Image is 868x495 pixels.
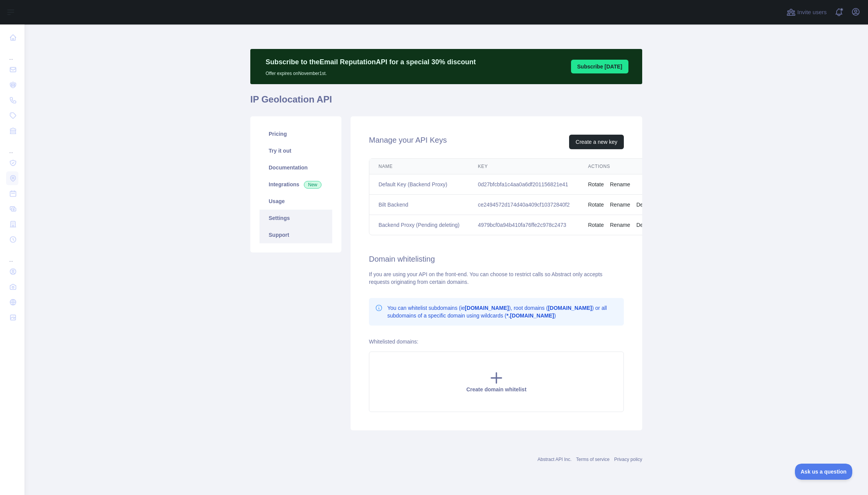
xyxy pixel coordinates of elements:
[259,210,332,226] a: Settings
[469,215,579,235] td: 4979bcf0a94b410fa76ffe2c978c2473
[465,305,509,311] b: [DOMAIN_NAME]
[369,159,469,174] th: Name
[259,125,332,142] a: Pricing
[795,464,853,480] iframe: Toggle Customer Support
[369,195,469,215] td: Bilt Backend
[610,201,630,208] button: Rename
[469,195,579,215] td: ce2494572d174d40a409cf10372840f2
[6,248,18,263] div: ...
[6,139,18,155] div: ...
[569,135,624,149] button: Create a new key
[369,339,418,345] label: Whitelisted domains:
[636,201,652,208] button: Delete
[266,67,476,77] p: Offer expires on November 1st.
[266,57,476,67] p: Subscribe to the Email Reputation API for a special 30 % discount
[588,201,604,208] button: Rotate
[259,193,332,210] a: Usage
[369,135,447,149] h2: Manage your API Keys
[304,181,321,189] span: New
[614,457,642,462] a: Privacy policy
[369,215,469,235] td: Backend Proxy (Pending deleting)
[588,181,604,188] button: Rotate
[548,305,592,311] b: [DOMAIN_NAME]
[610,221,630,229] button: Rename
[588,221,604,229] button: Rotate
[6,46,18,61] div: ...
[610,181,630,188] button: Rename
[259,226,332,243] a: Support
[369,270,624,286] div: If you are using your API on the front-end. You can choose to restrict calls so Abstract only acc...
[259,142,332,159] a: Try it out
[506,313,554,319] b: *.[DOMAIN_NAME]
[259,159,332,176] a: Documentation
[797,8,827,17] span: Invite users
[538,457,572,462] a: Abstract API Inc.
[576,457,609,462] a: Terms of service
[636,221,652,229] button: Delete
[571,60,628,73] button: Subscribe [DATE]
[466,386,526,392] span: Create domain whitelist
[369,174,469,195] td: Default Key (Backend Proxy)
[259,176,332,193] a: Integrations New
[469,159,579,174] th: Key
[469,174,579,195] td: 0d27bfcbfa1c4aa0a6df201156821e41
[369,254,624,264] h2: Domain whitelisting
[785,6,828,18] button: Invite users
[579,159,661,174] th: Actions
[387,304,618,319] p: You can whitelist subdomains (ie ), root domains ( ) or all subdomains of a specific domain using...
[250,93,642,112] h1: IP Geolocation API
